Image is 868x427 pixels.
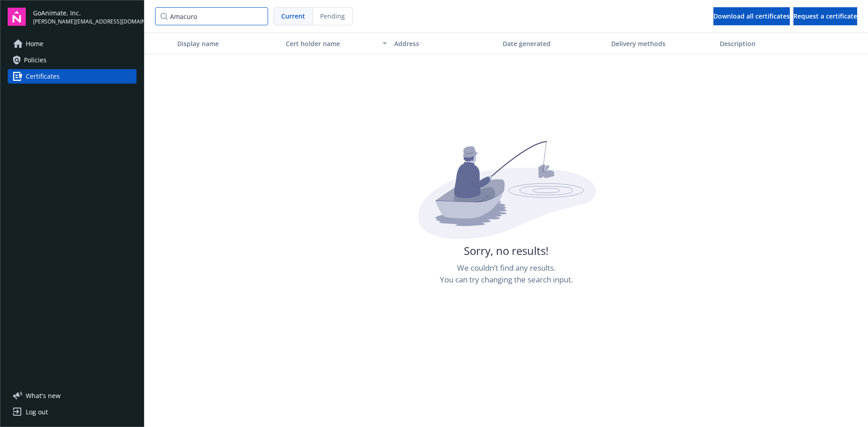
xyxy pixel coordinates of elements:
[282,33,391,54] button: Cert holder name
[26,69,60,84] span: Certificates
[793,12,857,20] span: Request a certificate
[24,53,47,67] span: Policies
[499,33,608,54] button: Date generated
[8,391,75,400] button: What's new
[174,33,282,54] button: Display name
[155,7,268,25] input: Filter certificates...
[33,18,137,26] span: [PERSON_NAME][EMAIL_ADDRESS][DOMAIN_NAME]
[713,7,790,25] button: Download all certificates
[394,39,495,48] div: Address
[281,11,305,21] span: Current
[608,33,716,54] button: Delivery methods
[8,8,26,26] img: navigator-logo.svg
[503,39,604,48] div: Date generated
[716,33,825,54] button: Description
[320,11,345,21] span: Pending
[33,8,137,18] span: GoAnimate, Inc.
[8,53,137,67] a: Policies
[440,274,573,286] span: You can try changing the search input.
[391,33,499,54] button: Address
[720,39,821,48] div: Description
[8,69,137,84] a: Certificates
[286,39,377,48] div: Cert holder name
[26,405,48,419] div: Log out
[313,8,352,25] span: Pending
[26,391,61,400] span: What ' s new
[33,8,137,26] button: GoAnimate, Inc.[PERSON_NAME][EMAIL_ADDRESS][DOMAIN_NAME]
[8,37,137,51] a: Home
[611,39,712,48] div: Delivery methods
[26,37,43,51] span: Home
[457,262,556,274] span: We couldn’t find any results.
[177,39,278,48] div: Display name
[793,7,857,25] button: Request a certificate
[713,12,790,20] span: Download all certificates
[464,243,548,258] span: Sorry, no results!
